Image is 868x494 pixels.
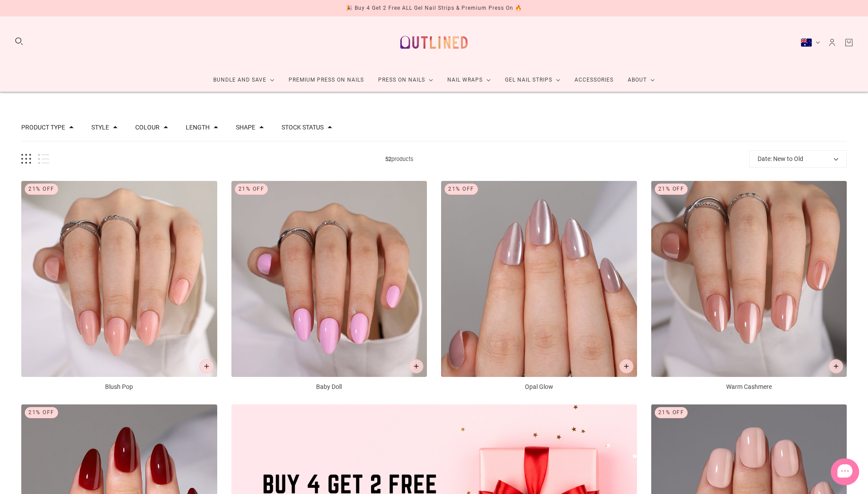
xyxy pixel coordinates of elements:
[651,382,847,392] p: Warm Cashmere
[567,68,621,92] a: Accessories
[25,407,58,418] div: 21% Off
[621,68,662,92] a: About
[829,359,843,373] button: Add to cart
[21,382,217,392] p: Blush Pop
[655,407,688,418] div: 21% Off
[844,38,854,47] a: Cart
[827,38,837,47] a: Account
[282,68,371,92] a: Premium Press On Nails
[498,68,567,92] a: Gel Nail Strips
[206,68,282,92] a: Bundle and Save
[21,124,65,130] button: Filter by Product type
[409,359,423,373] button: Add to cart
[445,184,478,195] div: 21% Off
[385,156,391,162] b: 52
[25,184,58,195] div: 21% Off
[441,181,637,390] a: Opal Glow
[236,124,255,130] button: Filter by Shape
[38,154,49,164] button: List view
[21,154,31,164] button: Grid view
[199,359,214,373] button: Add to cart
[441,382,637,392] p: Opal Glow
[91,124,109,130] button: Filter by Style
[801,38,820,47] button: Australia
[135,124,160,130] button: Filter by Colour
[371,68,440,92] a: Press On Nails
[282,124,324,130] button: Filter by Stock status
[49,154,749,164] span: products
[231,382,427,392] p: Baby Doll
[14,36,24,46] button: Search
[346,4,522,13] div: 🎉 Buy 4 Get 2 Free ALL Gel Nail Strips & Premium Press On 🔥
[440,68,498,92] a: Nail Wraps
[186,124,210,130] button: Filter by Length
[619,359,633,373] button: Add to cart
[655,184,688,195] div: 21% Off
[395,24,473,61] a: Outlined
[235,184,268,195] div: 21% Off
[231,181,427,390] a: Baby Doll
[749,150,847,168] button: Date: New to Old
[21,181,217,390] a: Blush Pop
[651,181,847,390] a: Warm Cashmere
